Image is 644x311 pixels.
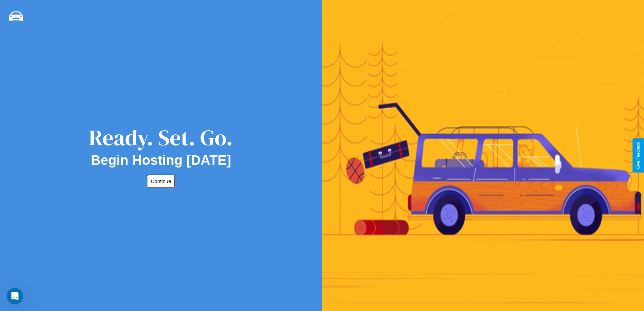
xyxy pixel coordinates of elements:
[91,153,231,168] h2: Begin Hosting [DATE]
[147,175,175,188] button: Continue
[89,123,233,153] div: Ready. Set. Go.
[7,288,23,304] iframe: Intercom live chat
[636,142,641,169] div: Give Feedback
